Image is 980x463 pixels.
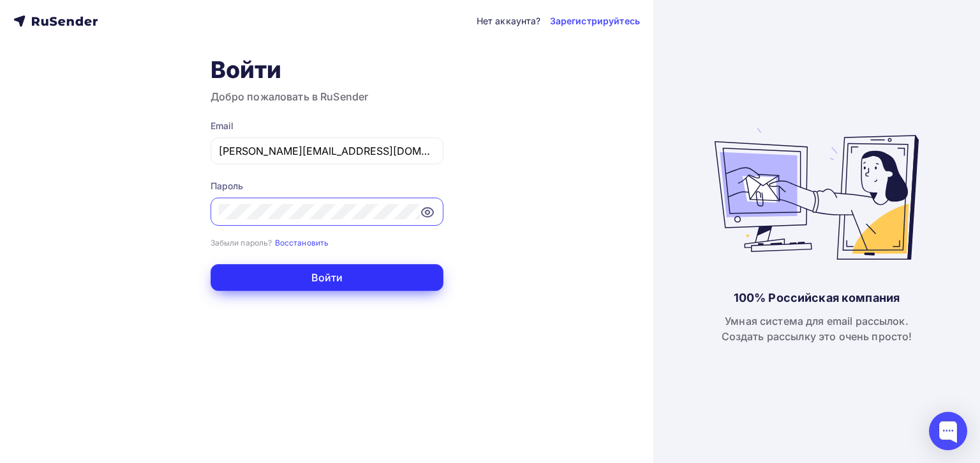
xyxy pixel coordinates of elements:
small: Восстановить [275,238,329,247]
button: Войти [211,264,443,291]
div: Email [211,120,443,132]
input: Укажите свой email [219,143,435,159]
a: Зарегистрируйтесь [550,15,640,27]
a: Восстановить [275,237,329,247]
div: Нет аккаунта? [477,15,541,27]
h3: Добро пожаловать в RuSender [211,89,443,104]
small: Забыли пароль? [211,238,272,247]
div: 100% Российская компания [734,290,900,306]
div: Умная система для email рассылок. Создать рассылку это очень просто! [722,313,912,344]
div: Пароль [211,180,443,192]
h1: Войти [211,56,443,84]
